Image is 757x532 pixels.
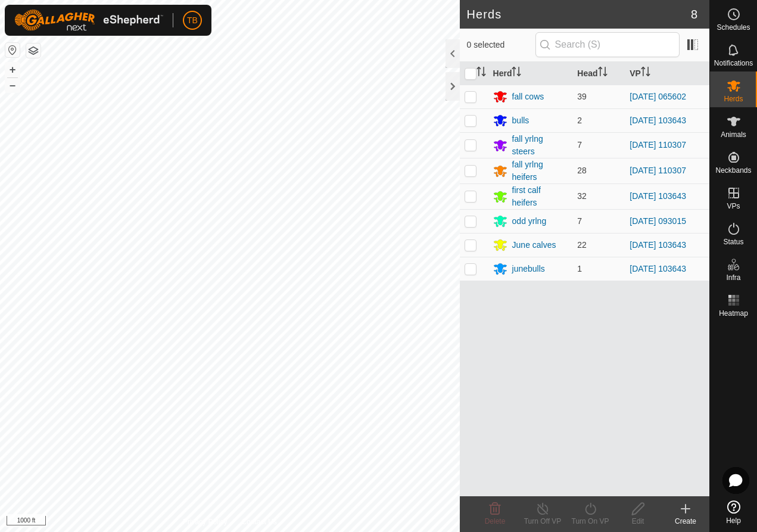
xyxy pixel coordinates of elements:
span: 8 [691,5,697,23]
div: Turn On VP [566,516,614,527]
span: 1 [577,264,582,273]
h2: Herds [467,7,691,21]
span: 32 [577,191,587,201]
a: Contact Us [241,517,276,527]
span: TB [187,14,198,27]
p-sorticon: Activate to sort [641,69,650,78]
span: Animals [721,131,746,138]
button: + [5,63,20,77]
div: odd yrlng [512,215,547,228]
a: [DATE] 110307 [630,166,686,175]
span: 22 [577,240,587,250]
span: 39 [577,92,587,101]
th: Head [572,62,625,85]
th: VP [625,62,709,85]
span: VPs [727,203,740,210]
div: Create [662,516,709,527]
a: [DATE] 103643 [630,191,686,201]
span: Neckbands [715,167,751,174]
a: [DATE] 103643 [630,264,686,273]
span: 0 selected [467,39,535,51]
span: Infra [726,274,740,281]
div: fall yrlng heifers [512,158,568,183]
div: Turn Off VP [519,516,566,527]
div: fall yrlng steers [512,133,568,158]
span: Notifications [714,60,753,67]
span: Heatmap [719,310,748,317]
span: 2 [577,116,582,125]
a: [DATE] 065602 [630,92,686,101]
span: Status [723,238,743,245]
div: first calf heifers [512,184,568,209]
a: [DATE] 103643 [630,116,686,125]
a: [DATE] 103643 [630,240,686,250]
button: Reset Map [5,43,20,57]
a: [DATE] 093015 [630,216,686,226]
a: Privacy Policy [183,517,228,527]
button: – [5,78,20,92]
p-sorticon: Activate to sort [476,69,486,78]
span: 28 [577,166,587,175]
button: Map Layers [26,43,41,58]
th: Herd [488,62,573,85]
p-sorticon: Activate to sort [512,69,521,78]
a: [DATE] 110307 [630,140,686,150]
img: Gallagher Logo [14,10,163,31]
div: junebulls [512,263,545,275]
span: Herds [724,95,743,102]
div: bulls [512,114,529,127]
input: Search (S) [535,32,680,57]
span: Help [726,517,741,524]
div: June calves [512,239,556,251]
div: Edit [614,516,662,527]
p-sorticon: Activate to sort [598,69,608,78]
span: 7 [577,140,582,150]
span: Delete [485,517,506,525]
a: Help [710,496,757,529]
span: 7 [577,216,582,226]
span: Schedules [716,24,750,31]
div: fall cows [512,91,544,103]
